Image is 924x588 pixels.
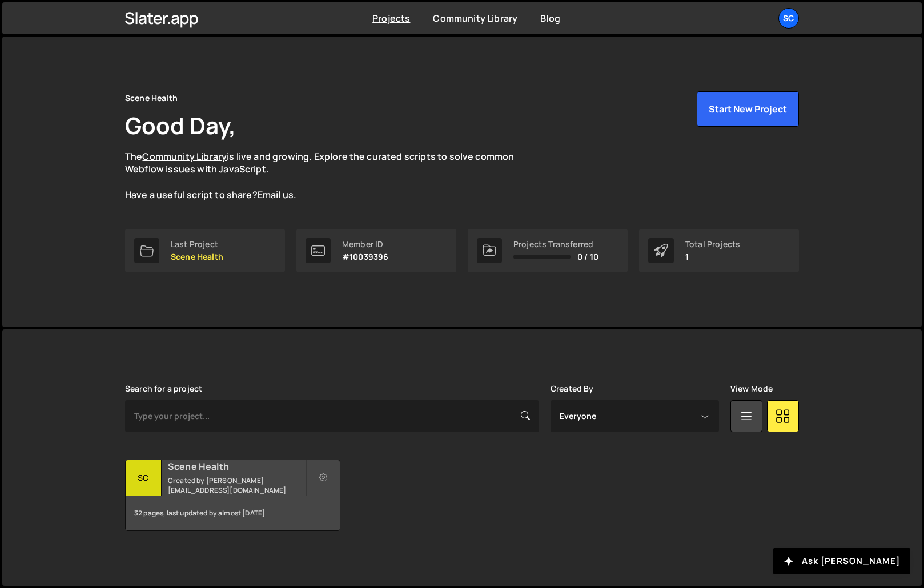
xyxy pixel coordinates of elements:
[125,91,178,105] div: Scene Health
[125,384,202,393] label: Search for a project
[730,384,773,393] label: View Mode
[126,496,340,530] div: 32 pages, last updated by almost [DATE]
[168,460,306,473] h2: Scene Health
[551,384,594,393] label: Created By
[342,240,388,249] div: Member ID
[125,150,536,202] p: The is live and growing. Explore the curated scripts to solve common Webflow issues with JavaScri...
[126,460,162,496] div: Sc
[142,150,227,163] a: Community Library
[171,252,223,261] p: Scene Health
[697,91,799,127] button: Start New Project
[685,240,740,249] div: Total Projects
[773,548,910,574] button: Ask [PERSON_NAME]
[577,252,598,261] span: 0 / 10
[685,252,740,261] p: 1
[778,8,799,29] a: Sc
[125,460,340,531] a: Sc Scene Health Created by [PERSON_NAME][EMAIL_ADDRESS][DOMAIN_NAME] 32 pages, last updated by al...
[168,476,306,495] small: Created by [PERSON_NAME][EMAIL_ADDRESS][DOMAIN_NAME]
[372,12,410,25] a: Projects
[342,252,388,261] p: #10039396
[125,229,285,272] a: Last Project Scene Health
[125,110,236,141] h1: Good Day,
[540,12,560,25] a: Blog
[258,188,294,201] a: Email us
[513,240,598,249] div: Projects Transferred
[125,400,539,432] input: Type your project...
[171,240,223,249] div: Last Project
[433,12,517,25] a: Community Library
